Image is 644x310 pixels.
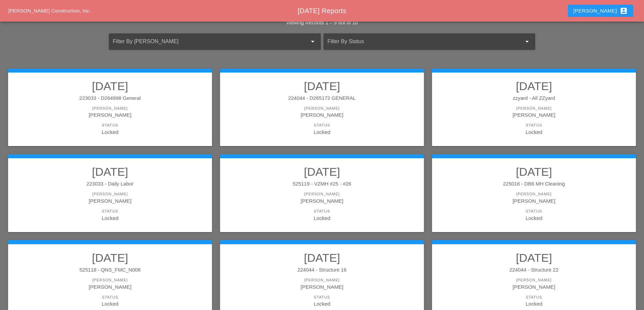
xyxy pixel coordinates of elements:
[227,111,417,119] div: [PERSON_NAME]
[227,191,417,197] div: [PERSON_NAME]
[439,165,629,178] h2: [DATE]
[439,128,629,136] div: Locked
[439,251,629,308] a: [DATE]224044 - Structure 22[PERSON_NAME][PERSON_NAME]StatusLocked
[227,165,417,178] h2: [DATE]
[439,111,629,119] div: [PERSON_NAME]
[439,94,629,102] div: zzyard - All ZZyard
[227,180,417,188] div: 525119 - VZMH #25 - #26
[439,79,629,93] h2: [DATE]
[439,197,629,205] div: [PERSON_NAME]
[439,277,629,283] div: [PERSON_NAME]
[227,208,417,214] div: Status
[227,165,417,222] a: [DATE]525119 - VZMH #25 - #26[PERSON_NAME][PERSON_NAME]StatusLocked
[523,37,531,46] i: arrow_drop_down
[227,79,417,93] h2: [DATE]
[568,5,633,17] button: [PERSON_NAME]
[439,266,629,274] div: 224044 - Structure 22
[15,79,205,93] h2: [DATE]
[227,251,417,308] a: [DATE]224044 - Structure 16[PERSON_NAME][PERSON_NAME]StatusLocked
[15,266,205,274] div: 525118 - QNS_FMC_N008
[15,277,205,283] div: [PERSON_NAME]
[573,7,628,15] div: [PERSON_NAME]
[15,111,205,119] div: [PERSON_NAME]
[439,214,629,222] div: Locked
[15,294,205,300] div: Status
[439,165,629,222] a: [DATE]225016 - DB6 MH Cleaning[PERSON_NAME][PERSON_NAME]StatusLocked
[309,37,317,46] i: arrow_drop_down
[227,266,417,274] div: 224044 - Structure 16
[227,251,417,264] h2: [DATE]
[227,294,417,300] div: Status
[227,79,417,136] a: [DATE]224044 - D265172 GENERAL[PERSON_NAME][PERSON_NAME]StatusLocked
[439,180,629,188] div: 225016 - DB6 MH Cleaning
[15,208,205,214] div: Status
[15,283,205,291] div: [PERSON_NAME]
[439,251,629,264] h2: [DATE]
[227,122,417,128] div: Status
[15,191,205,197] div: [PERSON_NAME]
[439,294,629,300] div: Status
[439,106,629,111] div: [PERSON_NAME]
[15,197,205,205] div: [PERSON_NAME]
[439,300,629,308] div: Locked
[15,300,205,308] div: Locked
[227,214,417,222] div: Locked
[227,94,417,102] div: 224044 - D265172 GENERAL
[227,283,417,291] div: [PERSON_NAME]
[8,8,91,13] a: [PERSON_NAME] Construction, Inc.
[15,79,205,136] a: [DATE]223033 - D264998 General[PERSON_NAME][PERSON_NAME]StatusLocked
[439,122,629,128] div: Status
[15,94,205,102] div: 223033 - D264998 General
[439,283,629,291] div: [PERSON_NAME]
[227,197,417,205] div: [PERSON_NAME]
[227,277,417,283] div: [PERSON_NAME]
[15,251,205,308] a: [DATE]525118 - QNS_FMC_N008[PERSON_NAME][PERSON_NAME]StatusLocked
[439,191,629,197] div: [PERSON_NAME]
[15,180,205,188] div: 223033 - Daily Labor
[620,7,628,15] i: account_box
[15,165,205,178] h2: [DATE]
[15,128,205,136] div: Locked
[15,165,205,222] a: [DATE]223033 - Daily Labor[PERSON_NAME][PERSON_NAME]StatusLocked
[227,106,417,111] div: [PERSON_NAME]
[297,7,346,15] span: [DATE] Reports
[439,79,629,136] a: [DATE]zzyard - All ZZyard[PERSON_NAME][PERSON_NAME]StatusLocked
[439,208,629,214] div: Status
[15,106,205,111] div: [PERSON_NAME]
[227,128,417,136] div: Locked
[227,300,417,308] div: Locked
[15,251,205,264] h2: [DATE]
[15,214,205,222] div: Locked
[15,122,205,128] div: Status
